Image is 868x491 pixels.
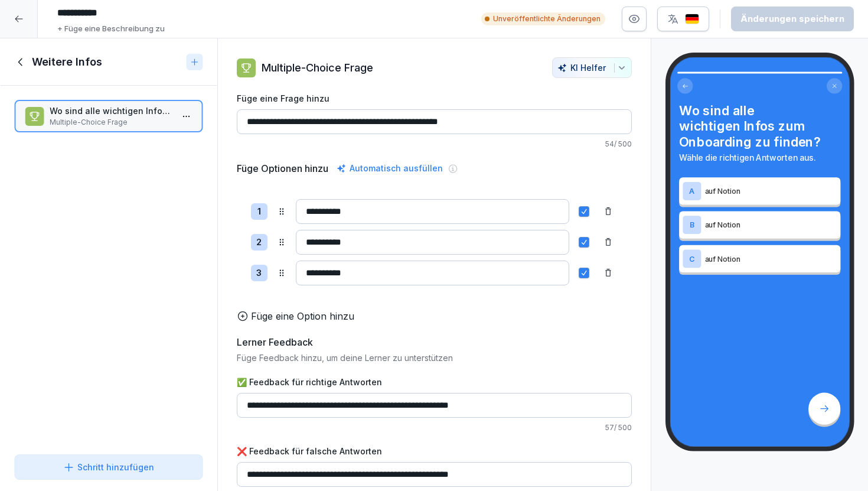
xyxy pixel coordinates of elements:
p: Unveröffentlichte Änderungen [493,14,601,24]
label: ✅ Feedback für richtige Antworten [237,376,632,388]
div: Wo sind alle wichtigen Infos zum Onboarding zu finden?Multiple-Choice Frage [14,100,203,132]
p: 54 / 500 [237,139,632,149]
p: Füge Feedback hinzu, um deine Lerner zu unterstützen [237,352,632,364]
p: Füge eine Option hinzu [251,309,354,323]
h5: Füge Optionen hinzu [237,161,328,175]
button: Schritt hinzufügen [14,454,203,480]
p: 2 [256,236,262,249]
p: Wähle die richtigen Antworten aus. [679,151,840,164]
h1: Weitere Infos [32,55,102,69]
p: 57 / 500 [237,422,632,433]
div: Automatisch ausfüllen [334,161,445,175]
button: KI Helfer [552,57,632,78]
p: auf Notion [704,186,837,197]
p: A [689,187,694,195]
p: + Füge eine Beschreibung zu [57,23,165,35]
p: Multiple-Choice Frage [50,117,172,128]
p: C [689,255,694,263]
h4: Wo sind alle wichtigen Infos zum Onboarding zu finden? [679,103,840,149]
p: Wo sind alle wichtigen Infos zum Onboarding zu finden? [50,105,172,117]
p: 1 [257,205,261,219]
button: Änderungen speichern [731,6,854,31]
p: Multiple-Choice Frage [262,60,373,76]
label: ❌ Feedback für falsche Antworten [237,445,632,457]
img: de.svg [685,14,699,25]
p: B [689,221,694,229]
div: Änderungen speichern [740,12,844,25]
label: Füge eine Frage hinzu [237,92,632,105]
p: auf Notion [704,219,837,230]
h5: Lerner Feedback [237,335,313,349]
div: KI Helfer [557,63,626,73]
p: 3 [256,266,262,280]
div: Schritt hinzufügen [63,461,154,473]
p: auf Notion [704,253,837,265]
